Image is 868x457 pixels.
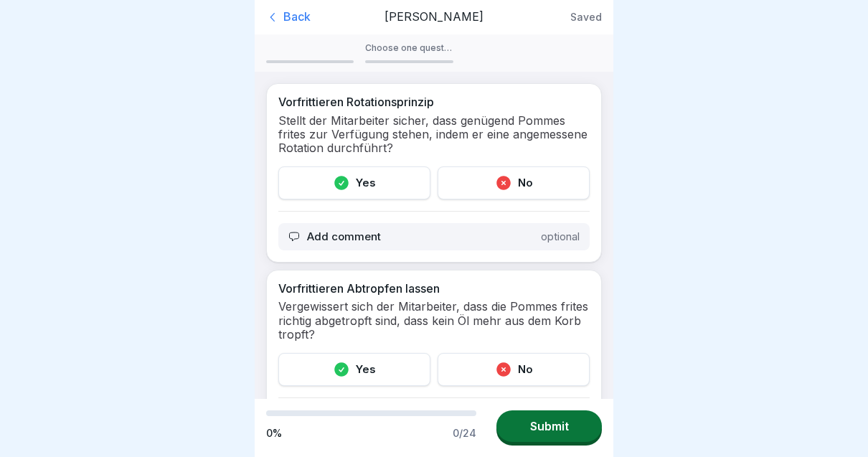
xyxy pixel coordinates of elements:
[266,428,282,440] div: 0 %
[380,10,487,24] p: [PERSON_NAME]
[278,166,430,199] div: Yes
[438,353,590,386] div: No
[266,10,373,24] div: Back
[278,282,590,296] p: Vorfrittieren Abtropfen lassen
[278,353,430,386] div: Yes
[541,230,580,243] p: optional
[496,410,602,442] button: Submit
[570,11,602,24] p: Saved
[278,95,590,109] p: Vorfrittieren Rotationsprinzip
[307,230,381,243] p: Add comment
[453,428,476,440] div: 0 / 24
[438,166,590,199] div: No
[278,114,590,156] p: Stellt der Mitarbeiter sicher, dass genügend Pommes frites zur Verfügung stehen, indem er eine an...
[530,420,569,433] div: Submit
[278,300,590,341] p: Vergewissert sich der Mitarbeiter, dass die Pommes frites richtig abgetropft sind, dass kein Öl m...
[365,43,453,53] p: Choose one question to evaluate his theoretical knowledge of the station.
